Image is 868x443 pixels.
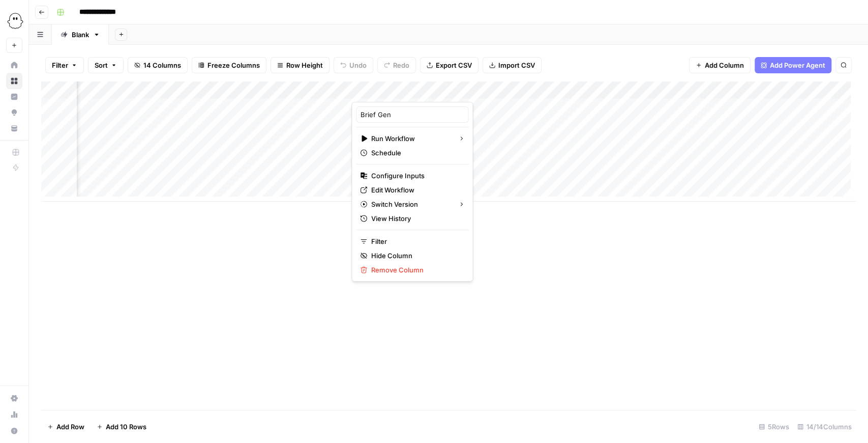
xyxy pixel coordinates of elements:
[420,57,478,73] button: Export CSV
[128,57,188,73] button: 14 Columns
[393,60,409,70] span: Redo
[371,133,450,144] span: Run Workflow
[436,60,472,70] span: Export CSV
[689,57,751,73] button: Add Column
[349,60,367,70] span: Undo
[6,8,22,34] button: Workspace: PhantomBuster
[106,422,146,432] span: Add 10 Rows
[45,57,84,73] button: Filter
[371,236,460,246] span: Filter
[377,57,416,73] button: Redo
[705,60,744,70] span: Add Column
[207,60,260,70] span: Freeze Columns
[6,104,22,121] a: Opportunities
[6,57,22,73] a: Home
[192,57,266,73] button: Freeze Columns
[371,251,460,261] span: Hide Column
[793,419,856,435] div: 14/14 Columns
[371,171,460,181] span: Configure Inputs
[6,120,22,136] a: Your Data
[483,57,542,73] button: Import CSV
[95,60,108,70] span: Sort
[52,24,109,45] a: Blank
[6,12,24,30] img: PhantomBuster Logo
[286,60,323,70] span: Row Height
[770,60,825,70] span: Add Power Agent
[6,89,22,105] a: Insights
[334,57,373,73] button: Undo
[371,185,460,195] span: Edit Workflow
[52,60,68,70] span: Filter
[6,73,22,89] a: Browse
[755,57,831,73] button: Add Power Agent
[6,406,22,423] a: Usage
[371,213,460,224] span: View History
[371,265,460,275] span: Remove Column
[88,57,124,73] button: Sort
[143,60,181,70] span: 14 Columns
[755,419,793,435] div: 5 Rows
[6,423,22,439] button: Help + Support
[91,419,153,435] button: Add 10 Rows
[498,60,535,70] span: Import CSV
[6,390,22,406] a: Settings
[72,30,89,40] div: Blank
[371,148,460,158] span: Schedule
[56,422,84,432] span: Add Row
[371,199,450,209] span: Switch Version
[271,57,330,73] button: Row Height
[41,419,91,435] button: Add Row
